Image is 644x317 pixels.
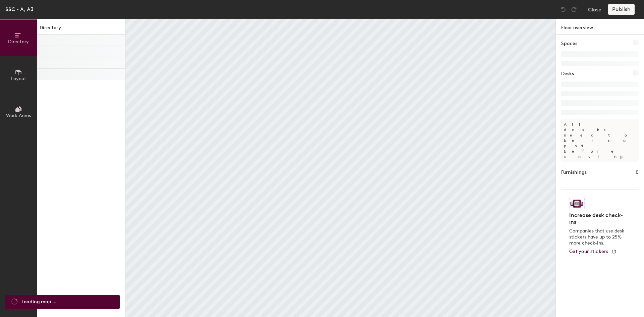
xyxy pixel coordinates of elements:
[6,113,31,118] span: Work Areas
[125,19,555,317] canvas: Map
[556,19,644,35] h1: Floor overview
[571,6,577,13] img: Redo
[569,249,616,255] a: Get your stickers
[569,249,608,254] span: Get your stickers
[561,169,587,176] h1: Furnishings
[5,5,34,13] div: SSC - A, A3
[11,76,26,82] span: Layout
[569,198,585,209] img: Sticker logo
[569,212,627,225] h4: Increase desk check-ins
[561,119,639,162] p: All desks need to be in a pod before saving
[561,40,577,47] h1: Spaces
[561,70,574,77] h1: Desks
[569,228,627,246] p: Companies that use desk stickers have up to 25% more check-ins.
[21,298,56,306] span: Loading map ...
[588,4,601,15] button: Close
[636,169,639,176] h1: 0
[560,6,567,13] img: Undo
[8,39,29,45] span: Directory
[37,24,125,35] h1: Directory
